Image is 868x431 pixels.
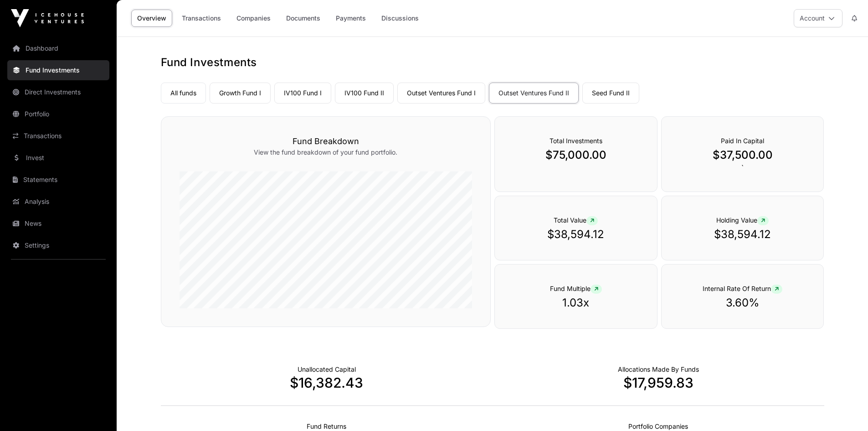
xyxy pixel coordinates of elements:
[7,192,109,212] a: Analysis
[176,10,227,27] a: Transactions
[489,83,579,104] a: Outset Ventures Fund II
[822,387,868,431] iframe: Chat Widget
[7,104,109,124] a: Portfolio
[330,10,372,27] a: Payments
[7,126,109,146] a: Transactions
[628,422,688,431] p: Number of Companies Deployed Into
[161,374,493,391] p: $16,382.43
[7,213,109,234] a: News
[7,82,109,102] a: Direct Investments
[550,137,602,145] span: Total Investments
[7,235,109,255] a: Settings
[7,60,109,80] a: Fund Investments
[550,285,602,292] span: Fund Multiple
[680,227,806,242] p: $38,594.12
[180,135,472,148] h3: Fund Breakdown
[680,296,806,310] p: 3.60%
[335,83,394,104] a: IV100 Fund II
[680,148,806,162] p: $37,500.00
[231,10,277,27] a: Companies
[161,83,206,104] a: All funds
[618,365,699,374] p: Capital Deployed Into Companies
[397,83,485,104] a: Outset Ventures Fund I
[307,422,346,431] p: Realised Returns from Funds
[375,10,425,27] a: Discussions
[274,83,331,104] a: IV100 Fund I
[131,10,172,27] a: Overview
[716,216,769,224] span: Holding Value
[7,170,109,190] a: Statements
[298,365,356,374] p: Cash not yet allocated
[210,83,271,104] a: Growth Fund I
[721,137,764,145] span: Paid In Capital
[7,38,109,58] a: Dashboard
[794,9,842,27] button: Account
[582,83,639,104] a: Seed Fund II
[161,55,824,70] h1: Fund Investments
[11,9,84,27] img: Icehouse Ventures Logo
[513,296,639,310] p: 1.03x
[513,148,639,162] p: $75,000.00
[280,10,326,27] a: Documents
[661,116,824,192] div: `
[7,148,109,168] a: Invest
[703,285,782,292] span: Internal Rate Of Return
[513,227,639,242] p: $38,594.12
[180,148,472,157] p: View the fund breakdown of your fund portfolio.
[554,216,598,224] span: Total Value
[493,374,824,391] p: $17,959.83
